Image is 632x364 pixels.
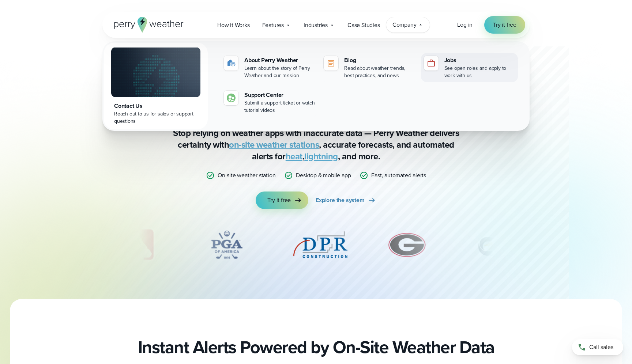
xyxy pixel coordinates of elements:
img: blog-icon.svg [327,59,335,68]
a: Try it free [484,16,525,34]
div: Read about weather trends, best practices, and news [344,65,415,79]
a: Case Studies [341,18,386,33]
img: Corona-Norco-Unified-School-District.svg [465,227,569,263]
img: PGA.svg [197,227,256,263]
span: How it Works [217,21,250,30]
a: About Perry Weather Learn about the story of Perry Weather and our mission [221,53,318,82]
div: Jobs [444,56,515,65]
span: Call sales [589,343,613,352]
span: Features [262,21,284,30]
span: Log in [457,20,473,29]
div: slideshow [139,227,493,267]
h2: Instant Alerts Powered by On-Site Weather Data [138,337,494,357]
a: on-site weather stations [229,138,319,151]
div: Learn about the story of Perry Weather and our mission [244,65,315,79]
span: Explore the system [316,196,364,205]
div: 3 of 12 [85,227,162,263]
img: about-icon.svg [227,59,236,68]
a: lightning [304,150,338,163]
a: Blog Read about weather trends, best practices, and news [321,53,418,82]
span: Industries [304,21,328,30]
div: 7 of 12 [465,227,569,263]
a: heat [286,150,302,163]
div: Contact Us [114,102,197,110]
div: 5 of 12 [291,227,350,263]
p: Fast, automated alerts [371,171,426,180]
img: University-of-Georgia.svg [385,227,430,263]
p: Stop relying on weather apps with inaccurate data — Perry Weather delivers certainty with , accur... [170,127,462,162]
div: 4 of 12 [197,227,256,263]
img: DPR-Construction.svg [291,227,350,263]
a: Log in [457,20,473,29]
a: Call sales [572,339,623,355]
div: Submit a support ticket or watch tutorial videos [244,99,315,114]
span: Case Studies [347,21,380,30]
div: About Perry Weather [244,56,315,65]
a: Explore the system [316,192,376,209]
a: Try it free [256,192,308,209]
div: Reach out to us for sales or support questions [114,110,197,125]
img: jobs-icon-1.svg [427,59,436,68]
p: On-site weather station [218,171,275,180]
div: Support Center [244,91,315,99]
img: MLB.svg [85,227,162,263]
a: Jobs See open roles and apply to work with us [421,53,518,82]
span: Try it free [493,20,516,29]
span: Try it free [267,196,291,205]
img: contact-icon.svg [227,94,236,102]
div: Blog [344,56,415,65]
div: See open roles and apply to work with us [444,65,515,79]
a: Support Center Submit a support ticket or watch tutorial videos [221,88,318,117]
span: Company [392,20,417,29]
p: Desktop & mobile app [296,171,351,180]
a: How it Works [211,18,256,33]
div: 6 of 12 [385,227,430,263]
a: Contact Us Reach out to us for sales or support questions [104,43,208,129]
